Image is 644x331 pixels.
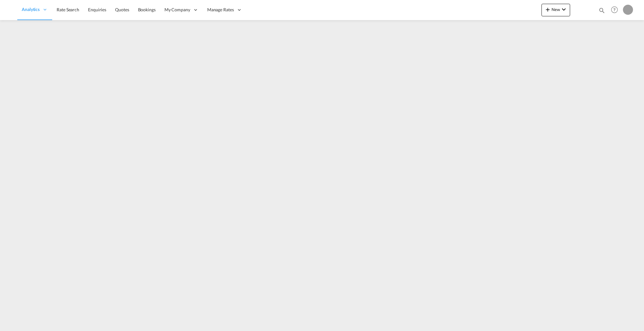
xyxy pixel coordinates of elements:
span: Help [609,4,620,15]
div: icon-magnify [598,7,605,16]
span: Analytics [22,6,40,13]
span: Enquiries [88,7,106,12]
span: My Company [164,7,190,13]
span: Bookings [138,7,156,12]
span: Rate Search [57,7,79,12]
md-icon: icon-magnify [598,7,605,14]
span: Manage Rates [207,7,234,13]
md-icon: icon-chevron-down [560,6,568,13]
md-icon: icon-plus 400-fg [544,6,552,13]
span: New [544,7,568,12]
div: Help [609,4,623,16]
button: icon-plus 400-fgNewicon-chevron-down [541,4,570,16]
span: Quotes [115,7,129,12]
